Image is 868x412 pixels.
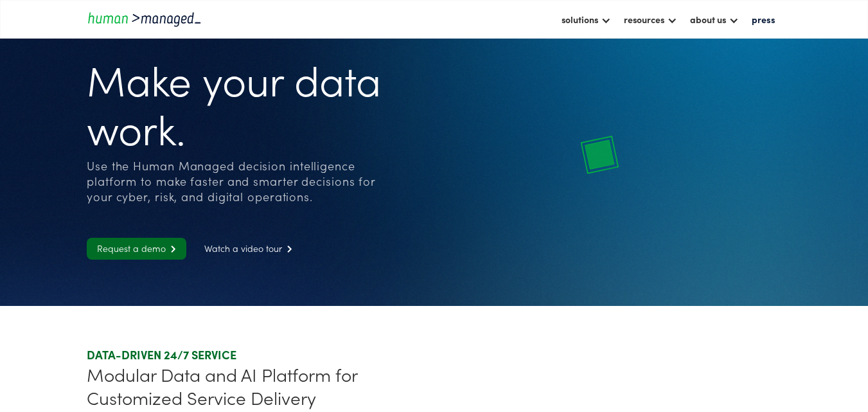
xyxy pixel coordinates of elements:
h1: Make your data work. [87,54,385,152]
span:  [166,245,176,253]
div: DATA-DRIVEN 24/7 SERVICE [87,347,429,363]
div: Use the Human Managed decision intelligence platform to make faster and smarter decisions for you... [87,158,385,204]
div: resources [617,8,684,30]
span:  [282,245,292,253]
a: Watch a video tour [194,238,303,260]
div: about us [690,12,726,27]
a: Request a demo [87,238,186,260]
div: about us [684,8,745,30]
div: solutions [555,8,617,30]
div: resources [624,12,664,27]
a: press [745,8,781,30]
a: home [87,10,202,28]
div: Modular Data and AI Platform for Customized Service Delivery [87,363,429,409]
div: solutions [562,12,598,27]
